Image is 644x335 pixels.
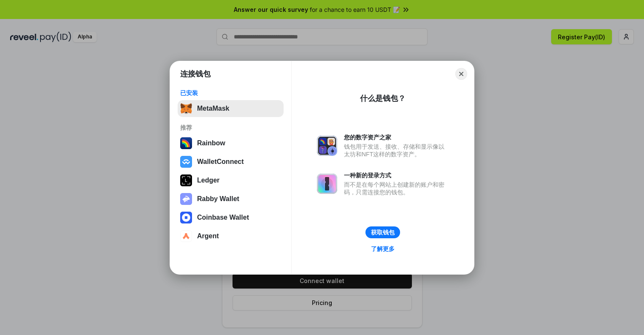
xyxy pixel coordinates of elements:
button: Ledger [178,172,284,189]
button: Rainbow [178,135,284,152]
button: Coinbase Wallet [178,209,284,226]
img: svg+xml,%3Csvg%20xmlns%3D%22http%3A%2F%2Fwww.w3.org%2F2000%2Fsvg%22%20fill%3D%22none%22%20viewBox... [180,193,192,205]
div: 一种新的登录方式 [344,172,449,179]
div: 已安装 [180,89,281,97]
div: 了解更多 [371,245,395,253]
button: Argent [178,228,284,245]
img: svg+xml,%3Csvg%20width%3D%22120%22%20height%3D%22120%22%20viewBox%3D%220%200%20120%20120%22%20fil... [180,137,192,149]
div: Coinbase Wallet [197,214,249,221]
div: Ledger [197,177,219,184]
div: Rabby Wallet [197,195,239,203]
button: 获取钱包 [365,226,400,238]
div: Rainbow [197,139,225,147]
div: 推荐 [180,124,281,131]
img: svg+xml,%3Csvg%20xmlns%3D%22http%3A%2F%2Fwww.w3.org%2F2000%2Fsvg%22%20fill%3D%22none%22%20viewBox... [317,174,337,194]
div: 获取钱包 [371,229,395,236]
img: svg+xml,%3Csvg%20width%3D%2228%22%20height%3D%2228%22%20viewBox%3D%220%200%2028%2028%22%20fill%3D... [180,156,192,168]
img: svg+xml,%3Csvg%20xmlns%3D%22http%3A%2F%2Fwww.w3.org%2F2000%2Fsvg%22%20width%3D%2228%22%20height%3... [180,174,192,186]
div: MetaMask [197,105,229,112]
div: Argent [197,232,219,240]
img: svg+xml,%3Csvg%20fill%3D%22none%22%20height%3D%2233%22%20viewBox%3D%220%200%2035%2033%22%20width%... [180,103,192,114]
img: svg+xml,%3Csvg%20width%3D%2228%22%20height%3D%2228%22%20viewBox%3D%220%200%2028%2028%22%20fill%3D... [180,230,192,242]
button: MetaMask [178,100,284,117]
button: WalletConnect [178,153,284,170]
h1: 连接钱包 [180,69,211,79]
a: 了解更多 [366,243,400,254]
div: 钱包用于发送、接收、存储和显示像以太坊和NFT这样的数字资产。 [344,143,449,158]
div: WalletConnect [197,158,244,166]
div: 什么是钱包？ [360,93,406,103]
img: svg+xml,%3Csvg%20xmlns%3D%22http%3A%2F%2Fwww.w3.org%2F2000%2Fsvg%22%20fill%3D%22none%22%20viewBox... [317,136,337,156]
button: Close [455,68,467,80]
img: svg+xml,%3Csvg%20width%3D%2228%22%20height%3D%2228%22%20viewBox%3D%220%200%2028%2028%22%20fill%3D... [180,212,192,223]
div: 而不是在每个网站上创建新的账户和密码，只需连接您的钱包。 [344,181,449,196]
button: Rabby Wallet [178,191,284,207]
div: 您的数字资产之家 [344,133,449,141]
